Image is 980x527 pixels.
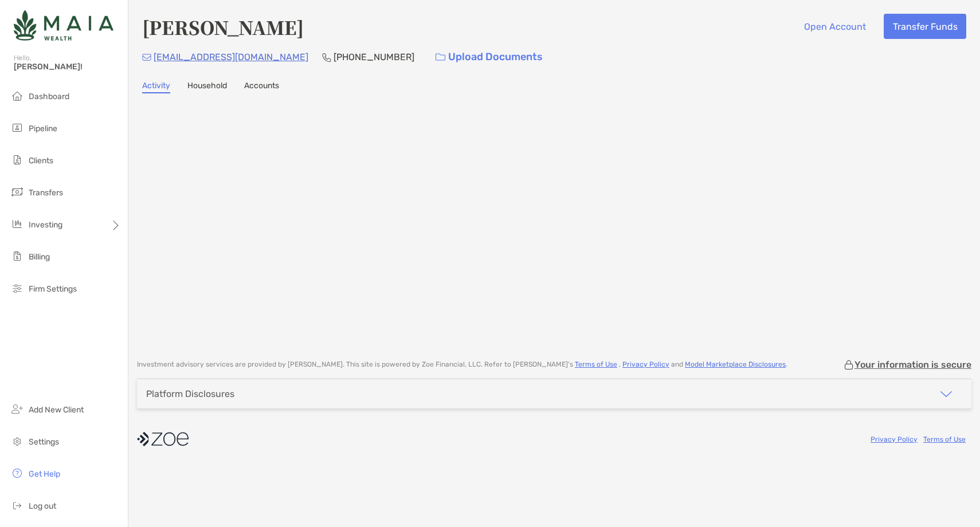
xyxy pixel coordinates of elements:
span: Settings [29,437,59,447]
img: transfers icon [10,185,24,199]
img: get-help icon [10,466,24,480]
span: Clients [29,156,53,166]
img: button icon [436,53,445,61]
img: pipeline icon [10,121,24,135]
img: company logo [137,426,189,452]
a: Activity [142,81,170,93]
span: Pipeline [29,124,57,133]
span: Get Help [29,469,60,479]
button: Open Account [795,14,875,39]
img: firm-settings icon [10,281,24,295]
p: Investment advisory services are provided by [PERSON_NAME] . This site is powered by Zoe Financia... [137,360,787,369]
a: Privacy Policy [871,435,918,443]
span: Firm Settings [29,284,77,294]
img: investing icon [10,217,24,231]
a: Terms of Use [575,360,617,368]
img: Zoe Logo [14,5,113,46]
img: settings icon [10,434,24,448]
p: Your information is secure [854,359,971,370]
img: icon arrow [939,387,953,401]
img: Phone Icon [322,53,331,62]
span: [PERSON_NAME]! [14,62,121,72]
span: Billing [29,252,50,262]
a: Household [187,81,227,93]
span: Log out [29,501,56,511]
h4: [PERSON_NAME] [142,14,304,40]
img: Email Icon [142,54,151,61]
p: [PHONE_NUMBER] [334,50,414,64]
a: Model Marketplace Disclosures [685,360,786,368]
div: Platform Disclosures [146,388,234,399]
img: logout icon [10,498,24,512]
img: billing icon [10,249,24,263]
span: Add New Client [29,405,84,415]
span: Transfers [29,188,63,198]
img: add_new_client icon [10,402,24,416]
span: Dashboard [29,92,69,101]
img: clients icon [10,153,24,167]
a: Privacy Policy [622,360,669,368]
p: [EMAIL_ADDRESS][DOMAIN_NAME] [154,50,308,64]
button: Transfer Funds [884,14,966,39]
a: Accounts [244,81,279,93]
img: dashboard icon [10,89,24,103]
a: Terms of Use [923,435,966,443]
a: Upload Documents [428,45,550,69]
span: Investing [29,220,62,230]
